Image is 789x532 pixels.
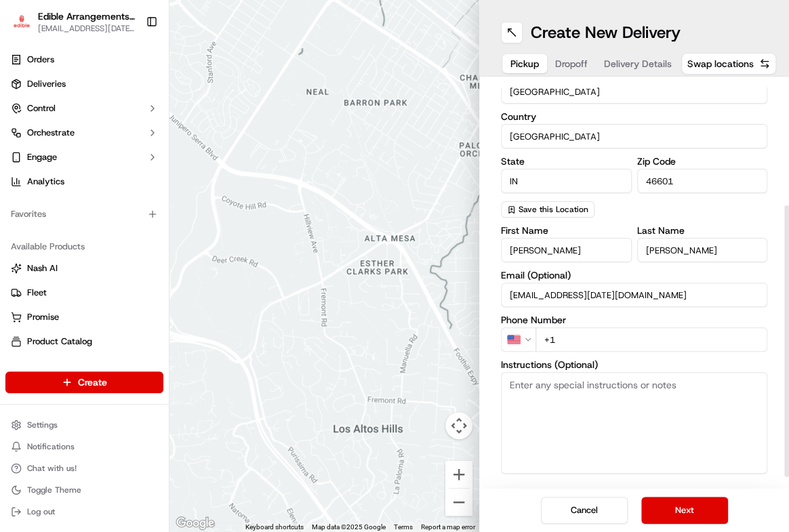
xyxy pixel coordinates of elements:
[11,335,158,348] a: Product Catalog
[27,335,92,348] span: Product Catalog
[501,169,632,193] input: Enter state
[637,226,768,235] label: Last Name
[501,157,632,166] label: State
[27,176,64,188] span: Analytics
[5,98,163,119] button: Control
[230,134,247,150] button: Start new chat
[38,9,135,23] button: Edible Arrangements - [GEOGRAPHIC_DATA], [GEOGRAPHIC_DATA]
[38,23,135,34] button: [EMAIL_ADDRESS][DATE][DOMAIN_NAME]
[535,327,767,352] input: Enter phone number
[5,146,163,168] button: Engage
[637,157,768,166] label: Zip Code
[135,300,164,310] span: Pylon
[14,176,91,187] div: Past conversations
[27,287,47,299] span: Fleet
[5,480,163,499] button: Toggle Theme
[501,360,767,369] label: Instructions (Optional)
[61,143,186,154] div: We're available if you need us!
[11,287,158,299] a: Fleet
[555,57,588,70] span: Dropoff
[147,210,152,221] span: •
[5,437,163,456] button: Notifications
[501,283,767,307] input: Enter email address
[27,211,38,222] img: 1736555255976-a54dd68f-1ca7-489b-9aae-adbdc363a1c4
[604,57,672,70] span: Delivery Details
[5,258,163,279] button: Nash AI
[5,459,163,478] button: Chat with us!
[11,12,33,32] img: Edible Arrangements - South Bend, IN
[5,355,163,377] button: Returns
[445,461,472,488] button: Zoom in
[115,268,125,279] div: 💻
[5,282,163,304] button: Fleet
[501,201,594,218] button: Save this Location
[637,169,768,193] input: Enter zip code
[641,497,728,524] button: Next
[155,210,182,221] span: [DATE]
[14,268,24,279] div: 📗
[61,129,222,143] div: Start new chat
[27,151,57,163] span: Engage
[5,49,163,70] a: Orders
[421,523,475,531] a: Report a map error
[5,415,163,434] button: Settings
[27,266,104,280] span: Knowledge Base
[681,53,776,75] button: Swap locations
[27,54,54,66] span: Orders
[531,22,681,43] h1: Create New Delivery
[501,124,767,148] input: Enter country
[14,54,247,76] p: Welcome 👋
[35,87,244,102] input: Got a question? Start typing here...
[312,523,386,531] span: Map data ©2025 Google
[14,197,35,224] img: Wisdom Oko
[501,112,767,121] label: Country
[27,102,56,115] span: Control
[128,266,218,280] span: API Documentation
[501,238,632,262] input: Enter first name
[445,489,472,516] button: Zoom out
[210,173,247,190] button: See all
[28,129,53,154] img: 8571987876998_91fb9ceb93ad5c398215_72.jpg
[5,171,163,192] a: Analytics
[27,360,58,372] span: Returns
[5,331,163,352] button: Product Catalog
[78,375,107,389] span: Create
[8,261,109,285] a: 📗Knowledge Base
[27,420,58,430] span: Settings
[5,122,163,144] button: Orchestrate
[173,514,218,532] img: Google
[11,262,158,274] a: Nash AI
[109,261,223,285] a: 💻API Documentation
[27,463,77,474] span: Chat with us!
[173,514,218,532] a: Open this area in Google Maps (opens a new window)
[637,238,768,262] input: Enter last name
[14,129,38,154] img: 1736555255976-a54dd68f-1ca7-489b-9aae-adbdc363a1c4
[541,497,628,524] button: Cancel
[445,412,472,439] button: Map camera controls
[14,14,41,41] img: Nash
[11,360,158,372] a: Returns
[27,262,58,274] span: Nash AI
[27,78,66,90] span: Deliveries
[5,306,163,328] button: Promise
[11,311,158,323] a: Promise
[519,204,588,215] span: Save this Location
[501,79,767,104] input: Enter city
[5,502,163,521] button: Log out
[5,236,163,258] div: Available Products
[245,523,304,532] button: Keyboard shortcuts
[501,270,767,280] label: Email (Optional)
[96,299,164,310] a: Powered byPylon
[27,441,75,452] span: Notifications
[394,523,413,531] a: Terms (opens in new tab)
[501,315,767,325] label: Phone Number
[27,311,59,323] span: Promise
[5,73,163,95] a: Deliveries
[5,5,140,38] button: Edible Arrangements - South Bend, INEdible Arrangements - [GEOGRAPHIC_DATA], [GEOGRAPHIC_DATA][EM...
[27,506,55,517] span: Log out
[501,226,632,235] label: First Name
[510,57,539,70] span: Pickup
[5,203,163,225] div: Favorites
